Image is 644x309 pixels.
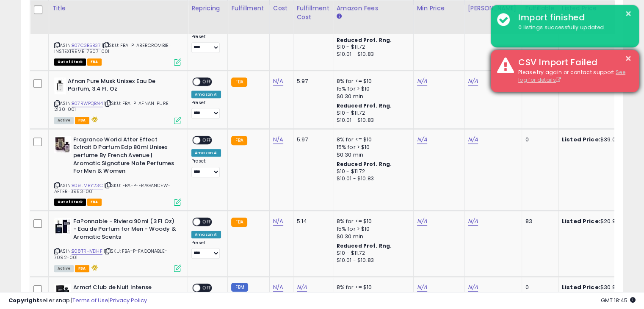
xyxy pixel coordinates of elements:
div: 8% for <= $10 [337,284,407,291]
div: $30.80 [562,284,632,291]
div: $10.01 - $10.83 [337,51,407,58]
span: All listings that are currently out of stock and unavailable for purchase on Amazon [54,58,86,66]
small: FBA [231,77,247,87]
img: 410BTL3NTvL._SL40_.jpg [54,218,71,235]
span: All listings currently available for purchase on Amazon [54,265,74,272]
div: Fulfillment [231,4,265,13]
span: OFF [200,218,214,225]
a: N/A [417,217,427,226]
div: Fulfillable Quantity [525,4,555,22]
span: | SKU: FBA-P-FRAGANCEW-AFTER-3953-001 [54,182,171,195]
a: Terms of Use [72,296,108,304]
strong: Copyright [8,296,39,304]
span: All listings that are currently out of stock and unavailable for purchase on Amazon [54,199,86,206]
div: 5.14 [297,218,326,225]
div: Min Price [417,4,461,13]
div: ASIN: [54,77,181,123]
div: ASIN: [54,136,181,205]
span: OFF [200,78,214,85]
div: $10.01 - $10.83 [337,257,407,264]
div: Amazon Fees [337,4,410,13]
div: Preset: [191,34,221,53]
span: FBA [87,58,102,66]
div: Listed Price [562,4,635,13]
div: Import finished [512,11,633,24]
div: 0 [525,284,552,291]
div: Title [52,4,184,13]
div: 15% for > $10 [337,143,407,151]
a: B07RWPQBN4 [72,100,103,107]
div: Fulfillment Cost [297,4,329,22]
a: N/A [468,217,478,226]
div: $0.30 min [337,233,407,240]
div: $10 - $11.72 [337,168,407,175]
span: FBA [75,117,89,124]
div: Preset: [191,100,221,119]
b: Reduced Prof. Rng. [337,242,392,249]
img: 51LdVyQSzvL._SL40_.jpg [54,136,71,153]
div: 5.97 [297,136,326,143]
small: Amazon Fees. [337,13,342,20]
i: hazardous material [89,265,98,270]
div: $0.30 min [337,151,407,159]
a: N/A [297,283,307,292]
div: seller snap | | [8,297,147,305]
a: B09LMBY23C [72,182,103,189]
b: Listed Price: [562,135,600,143]
div: [PERSON_NAME] [468,4,518,13]
div: ASIN: [54,11,181,65]
small: FBA [231,218,247,227]
div: $0.30 min [337,93,407,100]
b: Fragrance World After Effect Extrait D Parfum Edp 80ml Unisex perfume By French Avenue | Aromatic... [73,136,176,177]
a: See log for details [518,69,625,84]
span: FBA [75,265,89,272]
div: Please try again or contact support. [512,69,633,84]
b: Listed Price: [562,217,600,225]
div: Preset: [191,240,221,259]
div: 8% for <= $10 [337,136,407,143]
a: B07C3B5B37 [72,42,101,49]
a: N/A [417,77,427,86]
div: Amazon AI [191,231,221,238]
div: Amazon AI [191,149,221,157]
div: 8% for <= $10 [337,77,407,85]
a: B08TRHVDHF [72,248,102,255]
button: × [625,8,632,19]
a: N/A [468,135,478,144]
a: N/A [273,135,283,144]
div: Preset: [191,158,221,177]
i: hazardous material [89,116,98,122]
button: × [625,53,632,64]
div: $10 - $11.72 [337,110,407,117]
div: 15% for > $10 [337,85,407,93]
a: N/A [273,77,283,86]
small: FBM [231,283,248,292]
div: 83 [525,218,552,225]
span: 2025-08-14 18:45 GMT [601,296,636,304]
div: $10 - $11.72 [337,250,407,257]
b: Reduced Prof. Rng. [337,160,392,168]
div: $39.00 [562,136,632,143]
span: | SKU: FBA-P-AFNAN-PURE-2130-001 [54,100,171,113]
a: N/A [417,283,427,292]
div: 0 [525,136,552,143]
small: FBA [231,136,247,145]
b: Afnan Pure Musk Unisex Eau De Parfum, 3.4 Fl. Oz [68,77,171,95]
div: Cost [273,4,290,13]
div: 0 listings successfully updated. [512,24,633,32]
b: Reduced Prof. Rng. [337,36,392,44]
div: 15% for > $10 [337,225,407,233]
b: Fa?onnable - Riviera 90ml (3 Fl Oz) - Eau de Parfum for Men - Woody & Aromatic Scents [73,218,176,243]
div: CSV Import Failed [512,56,633,69]
a: N/A [468,283,478,292]
span: | SKU: FBA-P-ABERCROMBIE-INSTEXTREME-7507-001 [54,42,171,55]
b: Reduced Prof. Rng. [337,102,392,109]
div: $10.01 - $10.83 [337,175,407,182]
img: 31ED2fX7krL._SL40_.jpg [54,284,71,298]
div: $20.91 [562,218,632,225]
div: Repricing [191,4,224,13]
a: N/A [273,283,283,292]
div: Amazon AI [191,91,221,98]
a: N/A [468,77,478,86]
div: ASIN: [54,218,181,271]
